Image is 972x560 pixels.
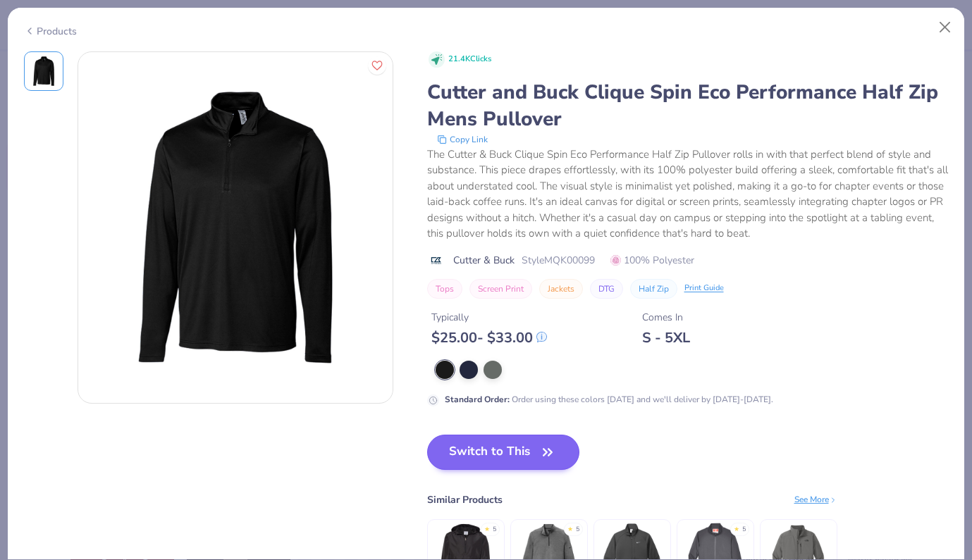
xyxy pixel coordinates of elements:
button: copy to clipboard [433,132,492,147]
button: DTG [590,279,623,299]
button: Tops [427,279,462,299]
img: Front [78,70,393,385]
button: Like [368,56,386,75]
div: 5 [493,525,496,535]
button: Jackets [539,279,583,299]
div: ★ [734,525,739,530]
span: 21.4K Clicks [448,54,491,66]
img: brand logo [427,255,446,266]
button: Screen Print [469,279,532,299]
div: 5 [576,525,579,535]
div: The Cutter & Buck Clique Spin Eco Performance Half Zip Pullover rolls in with that perfect blend ... [427,147,949,242]
div: Print Guide [684,282,724,294]
div: Cutter and Buck Clique Spin Eco Performance Half Zip Mens Pullover [427,79,949,132]
div: Comes In [642,310,690,325]
div: See More [794,493,837,506]
div: ★ [567,525,573,530]
button: Switch to This [427,435,580,470]
img: Front [27,54,61,88]
div: Order using these colors [DATE] and we'll deliver by [DATE]-[DATE]. [445,393,773,406]
div: Products [24,24,77,39]
span: Style MQK00099 [522,253,595,268]
div: Typically [431,310,547,325]
button: Half Zip [630,279,677,299]
div: 5 [742,525,746,535]
div: $ 25.00 - $ 33.00 [431,329,547,347]
div: S - 5XL [642,329,690,347]
div: ★ [484,525,490,530]
div: Similar Products [427,492,503,507]
button: Close [932,14,959,41]
strong: Standard Order : [445,394,510,405]
span: Cutter & Buck [453,253,515,268]
span: 100% Polyester [610,253,694,268]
